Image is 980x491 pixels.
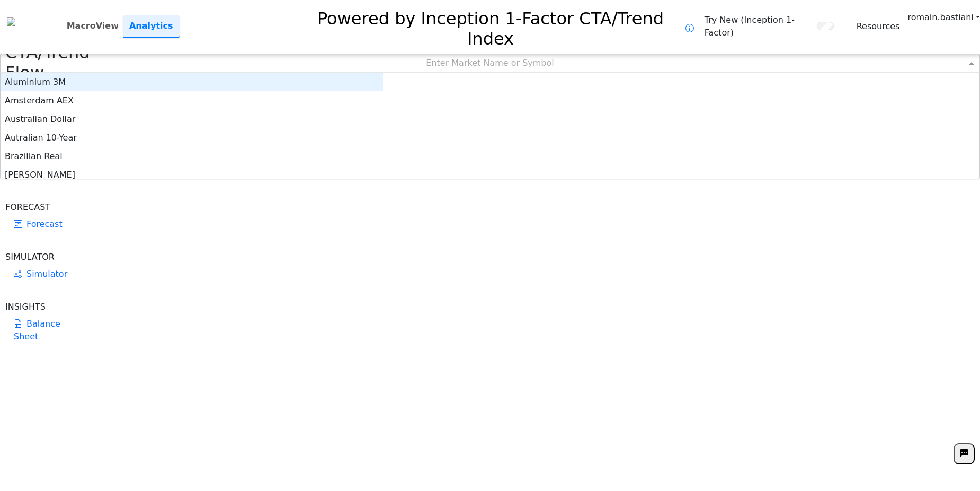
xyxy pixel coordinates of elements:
a: romain.bastiani [907,11,980,24]
h2: Powered by Inception 1-Factor CTA/Trend Index [296,4,685,49]
div: Autralian 10-Year [1,128,383,147]
a: Analytics [123,15,180,38]
div: Enter Market Name or Symbol [1,54,979,72]
div: INSIGHTS [5,301,76,313]
div: FORECAST [5,201,76,214]
a: Simulator [5,264,76,285]
a: MacroView [63,15,123,37]
div: [PERSON_NAME] [1,165,383,184]
div: Amsterdam AEX [1,91,383,110]
div: Aluminium 3M [1,73,383,91]
a: Forecast [5,214,76,235]
div: grid [1,73,383,179]
a: Resources [857,20,900,33]
div: Australian Dollar [1,110,383,128]
a: Balance Sheet [5,313,76,347]
img: logo%20black.png [7,17,15,26]
span: Try New (Inception 1-Factor) [705,14,812,39]
div: Brazilian Real [1,147,383,165]
div: SIMULATOR [5,251,76,264]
